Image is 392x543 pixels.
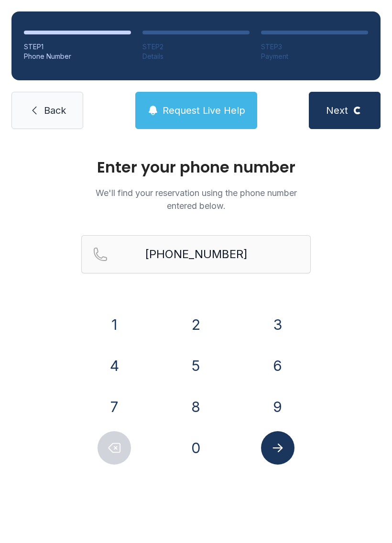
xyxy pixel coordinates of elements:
[98,308,131,341] button: 1
[81,160,311,175] h1: Enter your phone number
[326,104,348,117] span: Next
[179,308,213,341] button: 2
[142,52,250,61] div: Details
[98,431,131,465] button: Delete number
[81,235,311,273] input: Reservation phone number
[261,390,294,424] button: 9
[98,390,131,424] button: 7
[44,104,66,117] span: Back
[261,349,294,382] button: 6
[179,390,213,424] button: 8
[81,186,311,212] p: We'll find your reservation using the phone number entered below.
[261,308,294,341] button: 3
[142,42,250,52] div: STEP 2
[261,52,368,61] div: Payment
[261,42,368,52] div: STEP 3
[24,42,131,52] div: STEP 1
[163,104,245,117] span: Request Live Help
[179,349,213,382] button: 5
[24,52,131,61] div: Phone Number
[98,349,131,382] button: 4
[179,431,213,465] button: 0
[261,431,294,465] button: Submit lookup form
